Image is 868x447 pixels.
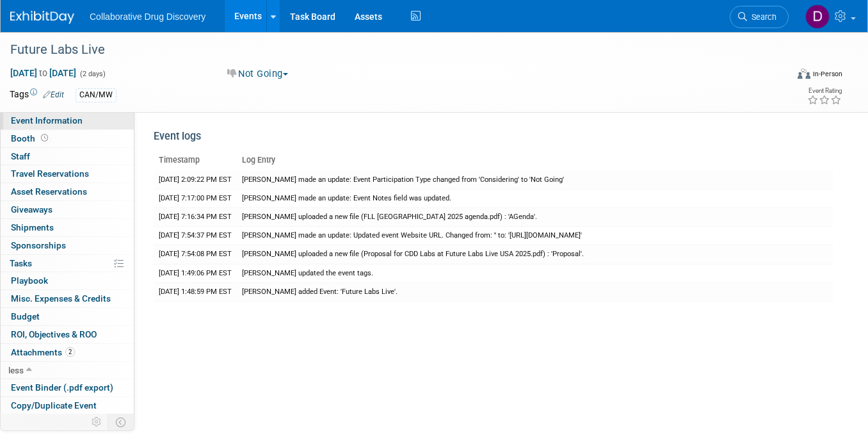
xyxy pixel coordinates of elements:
[10,88,64,102] td: Tags
[237,264,833,282] td: [PERSON_NAME] updated the event tags.
[223,67,293,81] button: Not Going
[1,290,134,307] a: Misc. Expenses & Credits
[6,38,771,61] div: Future Labs Live
[1,272,134,289] a: Playbook
[154,245,237,264] td: [DATE] 7:54:08 PM EST
[798,69,810,79] img: Format-Inperson.png
[10,11,74,24] img: ExhibitDay
[1,165,134,183] a: Travel Reservations
[11,133,51,143] span: Booth
[1,397,134,414] a: Copy/Duplicate Event
[1,362,134,379] a: less
[154,282,237,301] td: [DATE] 1:48:59 PM EST
[237,208,833,227] td: [PERSON_NAME] uploaded a new file (FLL [GEOGRAPHIC_DATA] 2025 agenda.pdf) : 'AGenda'.
[11,222,54,232] span: Shipments
[10,258,32,268] span: Tasks
[1,183,134,200] a: Asset Reservations
[76,88,117,102] div: CAN/MW
[237,171,833,190] td: [PERSON_NAME] made an update: Event Participation Type changed from 'Considering' to 'Not Going'
[11,240,66,250] span: Sponsorships
[65,347,75,357] span: 2
[154,189,237,207] td: [DATE] 7:17:00 PM EST
[11,347,75,357] span: Attachments
[1,344,134,361] a: Attachments2
[747,12,776,22] span: Search
[11,293,111,304] span: Misc. Expenses & Credits
[237,189,833,207] td: [PERSON_NAME] made an update: Event Notes field was updated.
[90,12,205,22] span: Collaborative Drug Discovery
[86,414,108,430] td: Personalize Event Tab Strip
[11,186,87,197] span: Asset Reservations
[1,148,134,165] a: Staff
[154,208,237,227] td: [DATE] 7:16:34 PM EST
[11,329,97,339] span: ROI, Objectives & ROO
[807,88,842,94] div: Event Rating
[237,227,833,245] td: [PERSON_NAME] made an update: Updated event Website URL. Changed from: '' to: '[URL][DOMAIN_NAME]'
[11,204,52,215] span: Giveaways
[11,151,30,161] span: Staff
[11,382,113,393] span: Event Binder (.pdf export)
[1,326,134,343] a: ROI, Objectives & ROO
[730,6,789,28] a: Search
[719,67,842,86] div: Event Format
[8,365,24,375] span: less
[38,133,51,143] span: Booth not reserved yet
[154,171,237,190] td: [DATE] 2:09:22 PM EST
[1,237,134,254] a: Sponsorships
[37,68,49,78] span: to
[1,308,134,325] a: Budget
[10,67,77,79] span: [DATE] [DATE]
[154,264,237,282] td: [DATE] 1:49:06 PM EST
[11,400,97,410] span: Copy/Duplicate Event
[1,219,134,236] a: Shipments
[108,414,134,430] td: Toggle Event Tabs
[1,201,134,218] a: Giveaways
[11,168,89,179] span: Travel Reservations
[1,379,134,396] a: Event Binder (.pdf export)
[11,275,48,286] span: Playbook
[812,69,842,79] div: In-Person
[237,282,833,301] td: [PERSON_NAME] added Event: 'Future Labs Live'.
[154,129,833,150] div: Event logs
[79,70,106,78] span: (2 days)
[1,130,134,147] a: Booth
[43,90,64,99] a: Edit
[154,227,237,245] td: [DATE] 7:54:37 PM EST
[805,4,830,29] img: Daniel Castro
[237,245,833,264] td: [PERSON_NAME] uploaded a new file (Proposal for CDD Labs at Future Labs Live USA 2025.pdf) : 'Pro...
[11,311,40,321] span: Budget
[11,115,83,126] span: Event Information
[1,112,134,129] a: Event Information
[1,255,134,272] a: Tasks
